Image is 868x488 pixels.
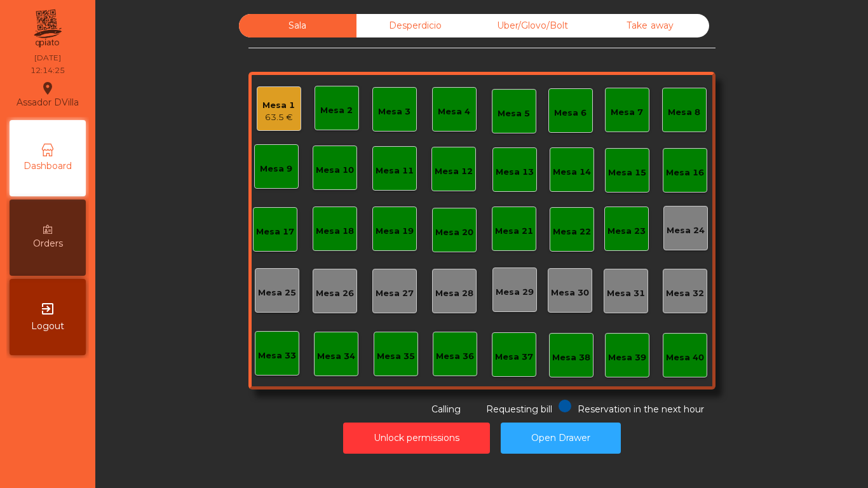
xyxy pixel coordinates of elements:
[377,350,415,363] div: Mesa 35
[256,226,294,238] div: Mesa 17
[24,159,72,173] span: Dashboard
[592,14,709,37] div: Take away
[239,14,356,37] div: Sala
[554,107,587,119] div: Mesa 6
[258,287,296,299] div: Mesa 25
[486,403,552,415] span: Requesting bill
[608,351,646,364] div: Mesa 39
[553,166,591,179] div: Mesa 14
[34,52,61,64] div: [DATE]
[668,106,700,119] div: Mesa 8
[356,14,474,37] div: Desperdicio
[666,351,704,364] div: Mesa 40
[316,225,354,238] div: Mesa 18
[435,165,473,178] div: Mesa 12
[376,165,414,177] div: Mesa 11
[31,320,64,333] span: Logout
[552,351,590,364] div: Mesa 38
[496,166,534,179] div: Mesa 13
[495,351,533,363] div: Mesa 37
[495,225,533,238] div: Mesa 21
[666,287,704,300] div: Mesa 32
[258,349,296,362] div: Mesa 33
[611,106,643,119] div: Mesa 7
[435,287,473,300] div: Mesa 28
[496,286,534,299] div: Mesa 29
[431,403,461,415] span: Calling
[551,287,589,299] div: Mesa 30
[608,166,646,179] div: Mesa 15
[666,166,704,179] div: Mesa 16
[578,403,704,415] span: Reservation in the next hour
[376,225,414,238] div: Mesa 19
[436,350,474,363] div: Mesa 36
[607,225,646,238] div: Mesa 23
[262,99,295,112] div: Mesa 1
[667,224,705,237] div: Mesa 24
[17,79,79,111] div: Assador DVilla
[435,226,473,239] div: Mesa 20
[378,105,410,118] div: Mesa 3
[438,105,470,118] div: Mesa 4
[343,423,490,454] button: Unlock permissions
[320,104,353,117] div: Mesa 2
[607,287,645,300] div: Mesa 31
[316,164,354,177] div: Mesa 10
[498,107,530,120] div: Mesa 5
[262,111,295,124] div: 63.5 €
[501,423,621,454] button: Open Drawer
[32,6,63,51] img: qpiato
[553,226,591,238] div: Mesa 22
[317,350,355,363] div: Mesa 34
[260,163,292,175] div: Mesa 9
[40,81,55,96] i: location_on
[316,287,354,300] div: Mesa 26
[31,65,65,76] div: 12:14:25
[474,14,592,37] div: Uber/Glovo/Bolt
[33,237,63,250] span: Orders
[40,301,55,316] i: exit_to_app
[376,287,414,300] div: Mesa 27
